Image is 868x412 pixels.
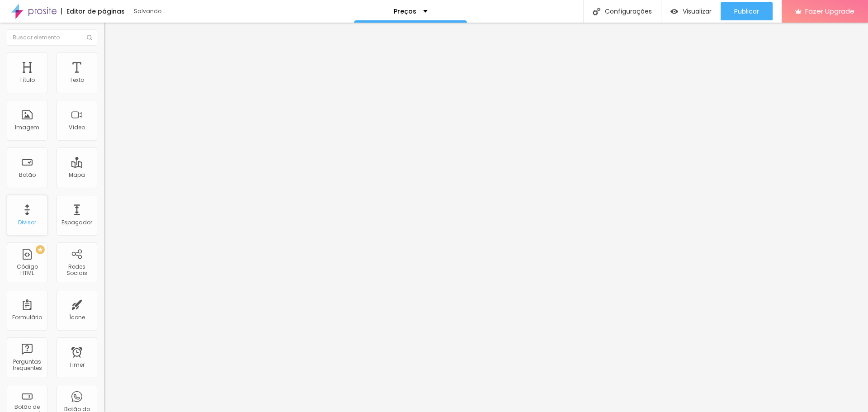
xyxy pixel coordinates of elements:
[87,35,92,40] img: Icone
[805,7,854,15] span: Fazer Upgrade
[683,8,712,15] span: Visualizar
[15,124,39,131] div: Imagem
[9,359,45,372] div: Perguntas frequentes
[670,8,678,15] img: view-1.svg
[721,2,773,20] button: Publicar
[69,124,85,131] div: Vídeo
[61,8,125,14] div: Editor de páginas
[9,264,45,277] div: Código HTML
[7,29,97,46] input: Buscar elemento
[18,219,36,226] div: Divisor
[661,2,721,20] button: Visualizar
[61,219,92,226] div: Espaçador
[69,314,85,321] div: Ícone
[734,8,759,15] span: Publicar
[19,77,35,83] div: Título
[69,362,85,368] div: Timer
[69,172,85,178] div: Mapa
[593,8,600,15] img: Icone
[394,8,416,14] p: Preços
[12,314,42,321] div: Formulário
[19,172,36,178] div: Botão
[70,77,84,83] div: Texto
[104,23,868,412] iframe: Editor
[134,9,238,14] div: Salvando...
[59,264,94,277] div: Redes Sociais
